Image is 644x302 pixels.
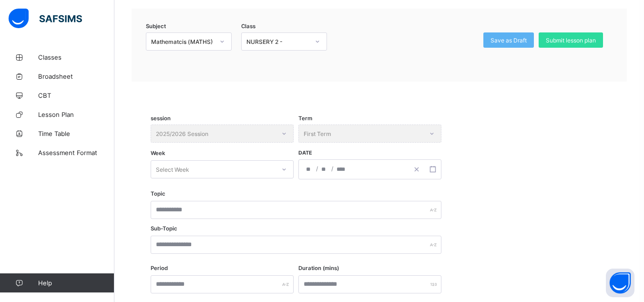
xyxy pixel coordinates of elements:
div: Select Week [156,160,189,178]
span: Subject [146,23,166,30]
span: Time Table [38,130,114,137]
span: Week [151,150,165,156]
span: Lesson Plan [38,111,114,118]
span: Assessment Format [38,149,114,156]
label: Topic [151,190,165,197]
span: session [151,115,171,122]
span: Broadsheet [38,73,114,80]
label: Period [151,265,168,271]
span: Submit lesson plan [546,37,596,44]
span: CBT [38,92,114,99]
div: Mathematcis (MATHS) [151,38,214,45]
span: Help [38,279,114,287]
span: Save as Draft [491,37,527,44]
span: Term [298,115,312,122]
button: Open asap [606,269,634,297]
div: NURSERY 2 - [246,38,309,45]
img: safsims [9,9,82,29]
span: / [330,165,334,173]
span: Class [241,23,256,30]
label: Sub-Topic [151,225,177,232]
span: / [315,165,319,173]
span: Classes [38,53,114,61]
span: Date [298,150,312,156]
label: Duration (mins) [298,265,339,271]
